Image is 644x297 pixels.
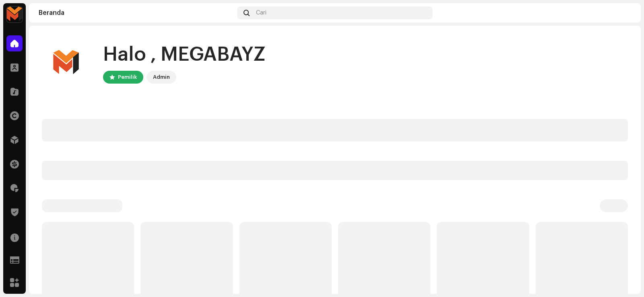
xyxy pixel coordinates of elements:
[42,39,90,87] img: c80ab357-ad41-45f9-b05a-ac2c454cf3ef
[618,6,631,19] img: c80ab357-ad41-45f9-b05a-ac2c454cf3ef
[39,10,234,16] div: Beranda
[118,72,137,82] div: Pemilik
[153,72,170,82] div: Admin
[256,10,266,16] span: Cari
[6,6,23,23] img: 33c9722d-ea17-4ee8-9e7d-1db241e9a290
[103,42,266,68] div: Halo , MEGABAYZ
